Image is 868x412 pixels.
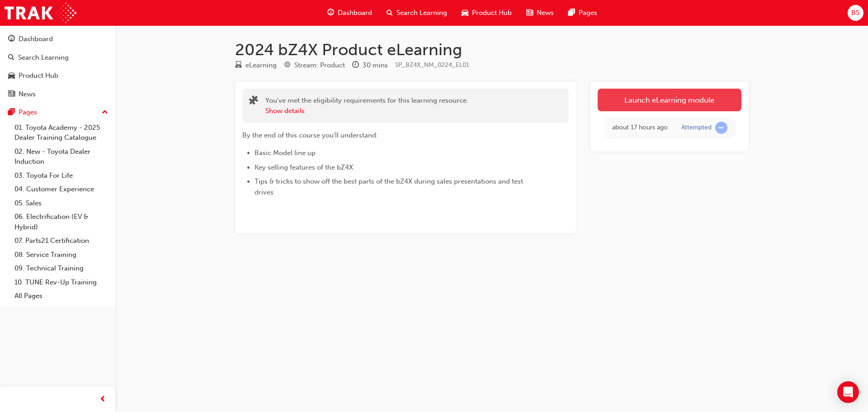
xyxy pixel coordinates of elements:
span: Key selling features of the bZ4X [255,163,353,171]
a: 05. Sales [11,196,112,210]
span: learningRecordVerb_ATTEMPT-icon [715,122,727,134]
a: Dashboard [4,31,112,47]
span: guage-icon [8,35,15,43]
span: prev-icon [99,394,106,405]
span: Search Learning [396,8,447,18]
a: pages-iconPages [561,4,604,22]
a: 02. New - Toyota Dealer Induction [11,145,112,169]
a: 07. Parts21 Certification [11,234,112,248]
span: pages-icon [568,7,575,19]
span: By the end of this course you'll understand: [242,131,378,139]
span: search-icon [8,54,14,62]
div: You've met the eligibility requirements for this learning resource. [265,95,468,116]
div: eLearning [245,60,277,71]
div: Product Hub [19,71,58,81]
div: 30 mins [363,60,388,71]
span: learningResourceType_ELEARNING-icon [235,62,242,70]
a: 04. Customer Experience [11,182,112,196]
a: Search Learning [4,49,112,66]
div: Duration [352,60,388,71]
a: Product Hub [4,67,112,84]
a: guage-iconDashboard [320,4,379,22]
span: Pages [579,8,597,18]
span: Basic Model line up [255,149,316,157]
button: DashboardSearch LearningProduct HubNews [4,29,112,104]
span: up-icon [102,107,108,118]
span: pages-icon [8,109,15,117]
button: Show details [265,106,305,116]
span: car-icon [462,7,468,19]
div: Search Learning [18,52,69,63]
button: Pages [4,104,112,121]
span: puzzle-icon [249,96,258,107]
button: BS [848,5,863,21]
a: 10. TUNE Rev-Up Training [11,275,112,289]
span: Product Hub [472,8,512,18]
a: 09. Technical Training [11,261,112,275]
span: guage-icon [327,7,334,19]
div: Type [235,60,277,71]
a: News [4,86,112,103]
span: Dashboard [338,8,372,18]
div: News [19,89,36,99]
a: news-iconNews [519,4,561,22]
img: Trak [5,3,76,23]
span: clock-icon [352,62,359,70]
span: Tips & tricks to show off the best parts of the bZ4X during sales presentations and test drives [255,177,525,196]
div: Stream: Product [294,60,345,71]
span: search-icon [387,7,393,19]
a: All Pages [11,289,112,303]
div: Pages [19,107,37,118]
a: 06. Electrification (EV & Hybrid) [11,210,112,234]
div: Stream [284,60,345,71]
span: target-icon [284,62,291,70]
a: Launch eLearning module [598,89,741,111]
div: Attempted [681,123,712,132]
a: 08. Service Training [11,248,112,262]
a: car-iconProduct Hub [454,4,519,22]
span: Learning resource code [395,61,469,69]
span: BS [851,8,859,18]
span: news-icon [526,7,533,19]
span: car-icon [8,72,15,80]
span: news-icon [8,90,15,99]
a: 03. Toyota For Life [11,169,112,183]
div: Wed Aug 27 2025 16:49:39 GMT+0930 (Australian Central Standard Time) [612,123,668,133]
h1: 2024 bZ4X Product eLearning [235,40,749,60]
a: search-iconSearch Learning [379,4,454,22]
a: 01. Toyota Academy - 2025 Dealer Training Catalogue [11,121,112,145]
div: Dashboard [19,34,53,44]
div: Open Intercom Messenger [837,381,859,403]
span: News [537,8,554,18]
